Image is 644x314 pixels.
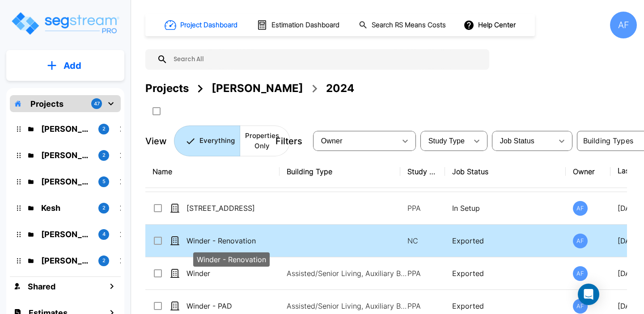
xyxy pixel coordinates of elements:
p: Ari Eisenman [41,149,91,161]
button: Help Center [462,17,519,33]
p: 2 [102,257,106,264]
p: Josh Strum [41,228,91,240]
p: Winder [186,268,276,279]
button: Project Dashboard [161,15,242,35]
div: Select [315,129,396,154]
p: PPA [407,203,438,214]
h1: Project Dashboard [180,20,237,30]
p: Projects [30,98,64,110]
p: 5 [102,178,106,185]
p: Exported [452,235,559,246]
span: Owner [321,137,343,145]
p: Winder - Renovation [197,254,266,265]
div: AF [573,299,588,314]
span: Job Status [500,137,534,145]
button: Properties Only [240,126,290,156]
input: Search All [168,49,485,70]
div: Select [422,129,468,154]
p: Everything [199,136,235,146]
div: AF [573,266,588,281]
img: Logo [10,11,120,36]
span: Study Type [428,137,465,145]
div: AF [573,201,588,216]
th: Name [145,155,280,188]
p: PPA [407,301,438,311]
th: Building Type [280,155,400,188]
button: Add [6,53,124,79]
button: SelectAll [148,102,165,120]
div: AF [610,12,637,38]
p: 2 [102,151,106,159]
button: Search RS Means Costs [355,17,451,34]
p: Chuny Herzka [41,255,91,267]
p: 4 [102,230,106,238]
div: Select [494,129,553,154]
button: Estimation Dashboard [253,16,344,34]
h1: Estimation Dashboard [271,20,339,30]
div: Projects [145,80,189,96]
p: 2 [102,204,106,212]
p: Exported [452,301,559,311]
th: Owner [566,155,610,188]
p: Winder - PAD [186,301,276,311]
p: Jay Hershowitz [41,176,91,188]
p: PPA [407,268,438,279]
p: Kesh [41,202,91,214]
p: [STREET_ADDRESS] [186,203,276,214]
p: View [145,134,167,148]
p: In Setup [452,203,559,214]
p: Assisted/Senior Living, Auxiliary Building, Assisted/Senior Living Site [287,301,407,311]
div: Open Intercom Messenger [578,284,599,305]
h1: Search RS Means Costs [372,20,446,30]
th: Job Status [445,155,566,188]
div: AF [573,234,588,248]
p: 47 [94,100,100,108]
p: Exported [452,268,559,279]
div: [PERSON_NAME] [212,80,303,96]
p: Assisted/Senior Living, Auxiliary Building, Assisted/Senior Living Site [287,268,407,279]
div: 2024 [326,80,354,96]
p: Properties Only [245,131,279,151]
p: Winder - Renovation [186,235,276,246]
p: NC [407,235,438,246]
p: 2 [102,125,106,133]
div: Platform [174,126,290,156]
button: Everything [174,126,240,156]
p: Add [64,59,81,72]
h1: Shared [28,281,55,293]
th: Study Type [400,155,445,188]
p: Barry Donath [41,123,91,135]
